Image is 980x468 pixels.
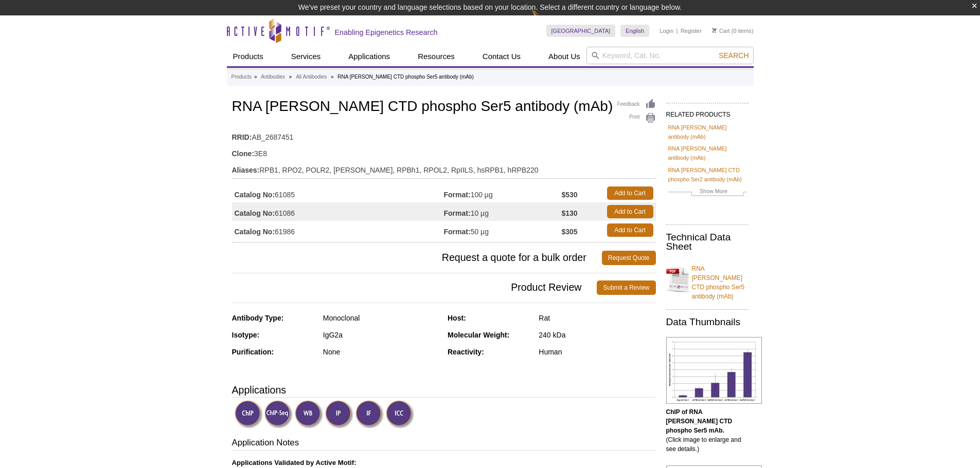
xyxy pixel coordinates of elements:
[448,348,484,356] strong: Reactivity:
[323,313,440,323] div: Monoclonal
[542,47,586,66] a: About Us
[561,227,577,236] strong: $305
[617,99,656,110] a: Feedback
[666,258,749,301] a: RNA [PERSON_NAME] CTD phospho Ser5 antibody (mAb)
[444,184,562,202] td: 100 µg
[620,25,649,37] a: English
[232,184,444,202] td: 61085
[448,314,466,322] strong: Host:
[296,72,327,82] a: All Antibodies
[264,400,293,428] img: ChIP-Seq Validated
[607,223,653,237] a: Add to Cart
[586,47,754,64] input: Keyword, Cat. No.
[261,72,285,82] a: Antibodies
[386,400,414,428] img: Immunocytochemistry Validated
[607,186,653,200] a: Add to Cart
[531,8,559,32] img: Change Here
[668,123,746,141] a: RNA [PERSON_NAME] antibody (mAb)
[232,143,656,159] td: 3E8
[337,74,474,80] li: RNA [PERSON_NAME] CTD phospho Ser5 antibody (mAb)
[561,209,577,218] strong: $130
[232,126,656,143] td: AB_2687451
[235,227,275,236] strong: Catalog No:
[232,165,260,175] strong: Aliases:
[235,209,275,218] strong: Catalog No:
[342,47,396,66] a: Applications
[666,408,733,434] b: ChIP of RNA [PERSON_NAME] CTD phospho Ser5 mAb.
[448,331,509,339] strong: Molecular Weight:
[323,330,440,340] div: IgG2a
[235,400,263,428] img: ChIP Validated
[476,47,527,66] a: Contact Us
[444,209,471,218] strong: Format:
[232,202,444,221] td: 61086
[617,113,656,124] a: Print
[444,202,562,221] td: 10 µg
[325,400,353,428] img: Immunoprecipitation Validated
[323,347,440,357] div: None
[546,25,616,37] a: [GEOGRAPHIC_DATA]
[712,25,754,37] li: (0 items)
[716,51,752,60] button: Search
[668,144,746,162] a: RNA [PERSON_NAME] antibody (mAb)
[231,72,252,82] a: Products
[444,227,471,236] strong: Format:
[539,347,655,357] div: Human
[444,190,471,199] strong: Format:
[597,280,655,295] a: Submit a Review
[668,186,746,198] a: Show More
[232,221,444,239] td: 61986
[668,165,746,184] a: RNA [PERSON_NAME] CTD phospho Ser2 antibody (mAb)
[227,47,270,66] a: Products
[666,337,762,404] img: RNA pol II CTD phospho Ser5 antibody (mAb) tested by ChIP.
[666,103,749,121] h2: RELATED PRODUCTS
[719,51,749,60] span: Search
[232,314,284,322] strong: Antibody Type:
[232,348,274,356] strong: Purification:
[712,27,730,34] a: Cart
[232,149,255,158] strong: Clone:
[444,221,562,239] td: 50 µg
[232,382,656,398] h3: Applications
[539,330,655,340] div: 240 kDa
[660,27,673,34] a: Login
[289,74,292,80] li: »
[561,190,577,199] strong: $530
[331,74,334,80] li: »
[232,459,357,466] b: Applications Validated by Active Motif:
[232,280,597,295] span: Product Review
[285,47,327,66] a: Services
[232,159,656,176] td: RPB1, RPO2, POLR2, [PERSON_NAME], RPBh1, RPOL2, RpIILS, hsRPB1, hRPB220
[539,313,655,323] div: Rat
[232,133,252,142] strong: RRID:
[676,25,678,37] li: |
[235,190,275,199] strong: Catalog No:
[295,400,323,428] img: Western Blot Validated
[232,99,656,116] h1: RNA [PERSON_NAME] CTD phospho Ser5 antibody (mAb)
[666,407,749,454] p: (Click image to enlarge and see details.)
[412,47,461,66] a: Resources
[232,331,260,339] strong: Isotype:
[666,317,749,327] h2: Data Thumbnails
[681,27,702,34] a: Register
[232,437,656,451] h3: Application Notes
[712,28,717,33] img: Your Cart
[666,233,749,251] h2: Technical Data Sheet
[254,74,257,80] li: »
[232,251,602,265] span: Request a quote for a bulk order
[355,400,384,428] img: Immunofluorescence Validated
[607,205,653,218] a: Add to Cart
[335,28,438,37] h2: Enabling Epigenetics Research
[602,251,656,265] a: Request Quote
